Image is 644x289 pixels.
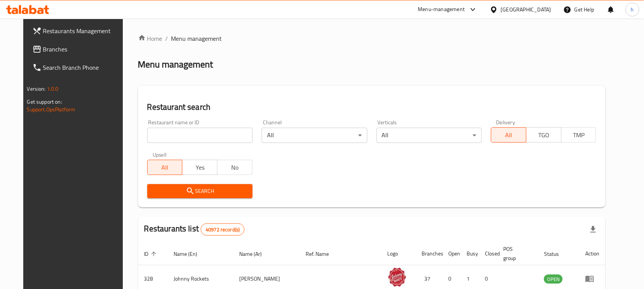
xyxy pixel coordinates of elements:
[26,58,131,77] a: Search Branch Phone
[26,22,131,40] a: Restaurants Management
[221,162,250,173] span: No
[166,34,168,43] li: /
[491,127,526,143] button: All
[479,242,497,265] th: Closed
[43,45,125,54] span: Branches
[443,242,461,265] th: Open
[262,128,367,143] div: All
[147,101,597,113] h2: Restaurant search
[185,162,214,173] span: Yes
[501,5,551,14] div: [GEOGRAPHIC_DATA]
[388,268,407,287] img: Johnny Rockets
[138,58,213,71] h2: Menu management
[561,127,597,143] button: TMP
[43,63,125,72] span: Search Branch Phone
[27,104,76,114] a: Support.OpsPlatform
[584,220,602,239] div: Export file
[579,242,605,265] th: Action
[147,128,253,143] input: Search for restaurant name or ID..
[147,184,253,198] button: Search
[631,5,634,14] span: h
[27,84,46,94] span: Version:
[182,160,217,175] button: Yes
[544,275,563,284] span: OPEN
[26,40,131,58] a: Branches
[416,242,443,265] th: Branches
[494,130,523,141] span: All
[526,127,562,143] button: TGO
[504,244,529,263] span: POS group
[138,34,163,43] a: Home
[217,160,253,175] button: No
[171,34,222,43] span: Menu management
[585,274,599,283] div: Menu
[382,242,416,265] th: Logo
[377,128,482,143] div: All
[153,152,167,157] label: Upsell
[544,249,569,258] span: Status
[201,223,245,236] div: Total records count
[530,130,559,141] span: TGO
[461,242,479,265] th: Busy
[47,84,59,94] span: 1.0.0
[27,97,62,107] span: Get support on:
[144,249,159,258] span: ID
[418,5,465,14] div: Menu-management
[144,223,245,236] h2: Restaurants list
[306,249,339,258] span: Ref. Name
[147,160,183,175] button: All
[239,249,272,258] span: Name (Ar)
[43,26,125,35] span: Restaurants Management
[496,120,515,125] label: Delivery
[201,226,244,233] span: 40972 record(s)
[174,249,208,258] span: Name (En)
[565,130,594,141] span: TMP
[151,162,180,173] span: All
[153,186,246,196] span: Search
[138,34,606,43] nav: breadcrumb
